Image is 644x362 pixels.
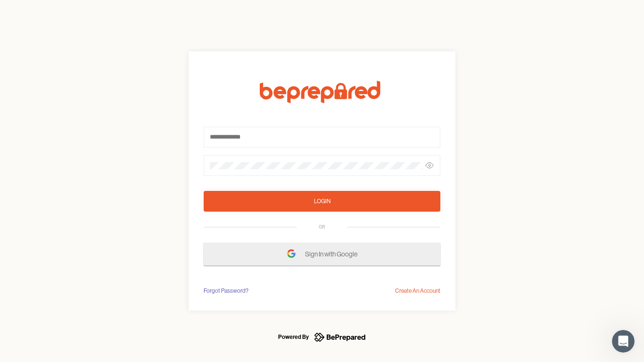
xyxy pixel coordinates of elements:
iframe: Intercom live chat [612,330,635,353]
div: Powered By [278,331,309,343]
button: Sign In with Google [204,243,440,265]
div: OR [319,223,325,231]
div: Create An Account [395,286,440,296]
span: Sign In with Google [305,246,362,263]
div: Forgot Password? [204,286,248,296]
div: Login [314,197,330,206]
button: Login [204,191,440,212]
